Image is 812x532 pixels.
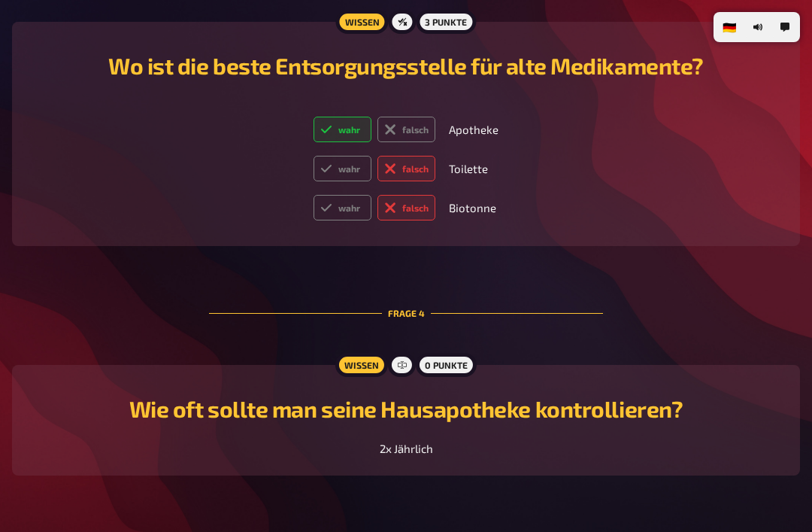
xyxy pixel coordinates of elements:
h2: Wo ist die beste Entsorgungsstelle für alte Medikamente? [30,52,782,79]
li: 🇩🇪 [717,15,743,39]
p: Biotonne [449,199,498,217]
h2: Wie oft sollte man seine Hausapotheke kontrollieren? [30,395,782,422]
div: 0 Punkte [416,353,477,377]
label: wahr [314,117,371,142]
p: Apotheke [449,121,498,138]
div: Wissen [335,353,388,377]
div: 3 Punkte [416,10,476,34]
label: wahr [314,156,371,181]
label: falsch [377,195,435,220]
label: wahr [314,195,371,220]
p: Toilette [449,160,498,178]
label: falsch [377,117,435,142]
label: falsch [377,156,435,181]
div: Frage 4 [209,270,603,356]
div: Wissen [335,10,388,34]
span: 2x Jährlich [380,442,433,455]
